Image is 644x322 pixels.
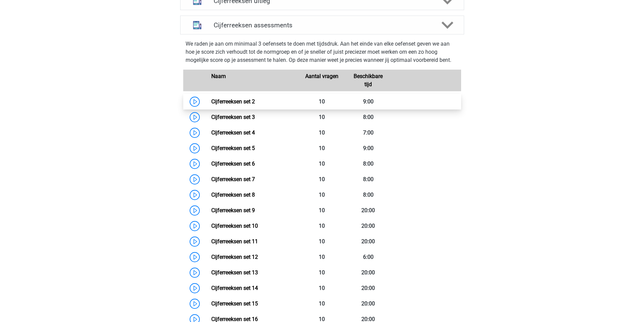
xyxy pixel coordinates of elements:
div: Beschikbare tijd [345,72,391,89]
a: Cijferreeksen set 7 [211,176,255,182]
a: Cijferreeksen set 13 [211,269,258,276]
a: assessments Cijferreeksen assessments [177,16,467,34]
h4: Cijferreeksen assessments [214,21,431,29]
a: Cijferreeksen set 4 [211,129,255,136]
div: Naam [206,72,299,89]
a: Cijferreeksen set 14 [211,285,258,291]
a: Cijferreeksen set 10 [211,223,258,229]
div: Aantal vragen [299,72,345,89]
a: Cijferreeksen set 11 [211,238,258,245]
a: Cijferreeksen set 9 [211,207,255,214]
a: Cijferreeksen set 15 [211,300,258,307]
img: cijferreeksen assessments [189,17,206,34]
a: Cijferreeksen set 6 [211,160,255,167]
a: Cijferreeksen set 5 [211,145,255,151]
a: Cijferreeksen set 3 [211,114,255,120]
a: Cijferreeksen set 8 [211,192,255,198]
a: Cijferreeksen set 12 [211,254,258,260]
a: Cijferreeksen set 2 [211,98,255,105]
p: We raden je aan om minimaal 3 oefensets te doen met tijdsdruk. Aan het einde van elke oefenset ge... [186,40,459,64]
